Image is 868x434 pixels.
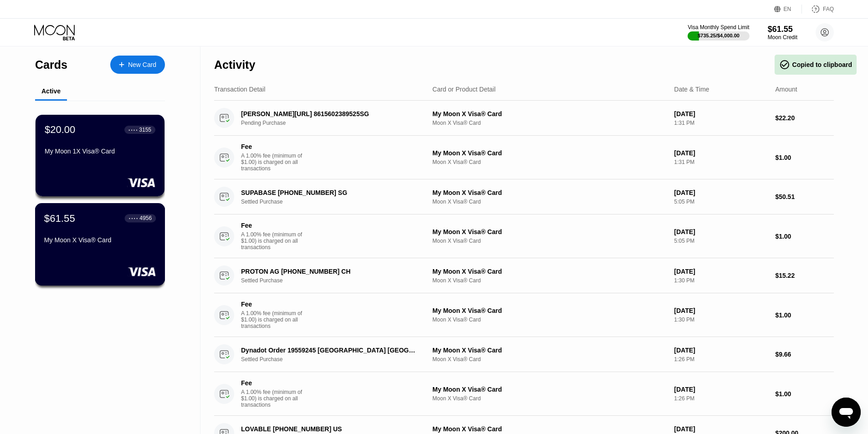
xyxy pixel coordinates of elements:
[241,110,418,117] div: [PERSON_NAME][URL] 8615602389525SG
[768,25,797,41] div: $61.55Moon Credit
[35,58,67,71] div: Cards
[775,233,834,240] div: $1.00
[241,301,305,308] div: Fee
[36,204,164,285] div: $61.55● ● ● ●4956My Moon X Visa® Card
[45,124,75,136] div: $20.00
[214,258,834,293] div: PROTON AG [PHONE_NUMBER] CHSettled PurchaseMy Moon X Visa® CardMoon X Visa® Card[DATE]1:30 PM$15.22
[241,222,305,229] div: Fee
[241,356,431,363] div: Settled Purchase
[214,86,265,93] div: Transaction Detail
[688,24,749,41] div: Visa Monthly Spend Limit$735.25/$4,000.00
[674,347,768,354] div: [DATE]
[775,390,834,398] div: $1.00
[768,25,797,34] div: $61.55
[674,356,768,363] div: 1:26 PM
[674,110,768,117] div: [DATE]
[432,86,496,93] div: Card or Product Detail
[241,379,305,387] div: Fee
[779,59,852,70] div: Copied to clipboard
[432,386,667,393] div: My Moon X Visa® Card
[241,189,418,196] div: SUPABASE [PHONE_NUMBER] SG
[674,268,768,275] div: [DATE]
[432,425,667,433] div: My Moon X Visa® Card
[674,199,768,205] div: 5:05 PM
[432,189,667,196] div: My Moon X Visa® Card
[214,58,255,71] div: Activity
[432,268,667,275] div: My Moon X Visa® Card
[432,110,667,117] div: My Moon X Visa® Card
[779,59,790,70] span: 
[44,236,156,244] div: My Moon X Visa® Card
[432,317,667,323] div: Moon X Visa® Card
[241,277,431,284] div: Settled Purchase
[775,154,834,161] div: $1.00
[36,115,164,196] div: $20.00● ● ● ●3155My Moon 1X Visa® Card
[674,120,768,126] div: 1:31 PM
[674,277,768,284] div: 1:30 PM
[241,310,309,329] div: A 1.00% fee (minimum of $1.00) is charged on all transactions
[775,351,834,358] div: $9.66
[768,34,797,41] div: Moon Credit
[214,214,834,258] div: FeeA 1.00% fee (minimum of $1.00) is charged on all transactionsMy Moon X Visa® CardMoon X Visa® ...
[674,425,768,433] div: [DATE]
[432,159,667,165] div: Moon X Visa® Card
[241,347,418,354] div: Dynadot Order 19559245 [GEOGRAPHIC_DATA] [GEOGRAPHIC_DATA]
[674,228,768,235] div: [DATE]
[432,199,667,205] div: Moon X Visa® Card
[774,5,802,14] div: EN
[139,127,151,133] div: 3155
[214,101,834,136] div: [PERSON_NAME][URL] 8615602389525SGPending PurchaseMy Moon X Visa® CardMoon X Visa® Card[DATE]1:31...
[775,114,834,122] div: $22.20
[775,86,797,93] div: Amount
[432,238,667,244] div: Moon X Visa® Card
[139,215,152,221] div: 4956
[128,128,138,131] div: ● ● ● ●
[674,238,768,244] div: 5:05 PM
[432,228,667,235] div: My Moon X Visa® Card
[45,148,155,155] div: My Moon 1X Visa® Card
[432,277,667,284] div: Moon X Visa® Card
[674,159,768,165] div: 1:31 PM
[432,120,667,126] div: Moon X Visa® Card
[674,86,709,93] div: Date & Time
[674,395,768,402] div: 1:26 PM
[241,425,418,433] div: LOVABLE [PHONE_NUMBER] US
[688,24,749,31] div: Visa Monthly Spend Limit
[823,6,834,12] div: FAQ
[698,33,740,38] div: $735.25 / $4,000.00
[241,199,431,205] div: Settled Purchase
[432,149,667,157] div: My Moon X Visa® Card
[110,56,165,74] div: New Card
[214,293,834,337] div: FeeA 1.00% fee (minimum of $1.00) is charged on all transactionsMy Moon X Visa® CardMoon X Visa® ...
[241,231,309,250] div: A 1.00% fee (minimum of $1.00) is charged on all transactions
[674,386,768,393] div: [DATE]
[214,136,834,179] div: FeeA 1.00% fee (minimum of $1.00) is charged on all transactionsMy Moon X Visa® CardMoon X Visa® ...
[832,398,861,427] iframe: Button to launch messaging window
[775,272,834,279] div: $15.22
[674,317,768,323] div: 1:30 PM
[802,5,834,14] div: FAQ
[674,189,768,196] div: [DATE]
[241,143,305,150] div: Fee
[674,149,768,157] div: [DATE]
[674,307,768,314] div: [DATE]
[214,179,834,214] div: SUPABASE [PHONE_NUMBER] SGSettled PurchaseMy Moon X Visa® CardMoon X Visa® Card[DATE]5:05 PM$50.51
[129,217,138,220] div: ● ● ● ●
[41,87,61,95] div: Active
[241,153,309,172] div: A 1.00% fee (minimum of $1.00) is charged on all transactions
[214,337,834,372] div: Dynadot Order 19559245 [GEOGRAPHIC_DATA] [GEOGRAPHIC_DATA]Settled PurchaseMy Moon X Visa® CardMoo...
[241,389,309,408] div: A 1.00% fee (minimum of $1.00) is charged on all transactions
[432,356,667,363] div: Moon X Visa® Card
[241,120,431,126] div: Pending Purchase
[128,61,156,69] div: New Card
[214,372,834,416] div: FeeA 1.00% fee (minimum of $1.00) is charged on all transactionsMy Moon X Visa® CardMoon X Visa® ...
[775,311,834,319] div: $1.00
[432,307,667,314] div: My Moon X Visa® Card
[44,212,75,224] div: $61.55
[432,395,667,402] div: Moon X Visa® Card
[241,268,418,275] div: PROTON AG [PHONE_NUMBER] CH
[784,6,791,12] div: EN
[432,347,667,354] div: My Moon X Visa® Card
